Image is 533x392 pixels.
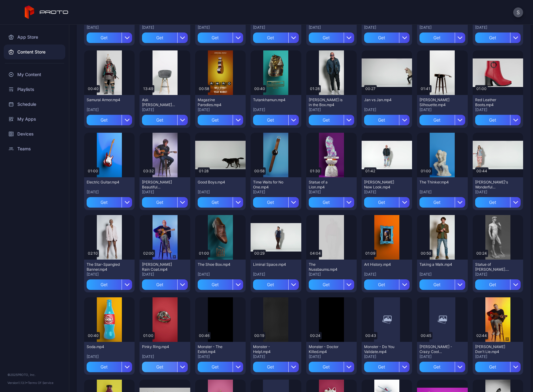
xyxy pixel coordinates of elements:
div: Get [364,32,399,43]
a: Content Store [4,45,65,59]
div: Get [142,279,177,290]
div: Get [309,362,344,372]
div: Get [475,32,510,43]
div: The Thinker.mp4 [419,180,453,185]
button: Get [419,279,465,290]
div: Soda.mp4 [87,344,121,349]
div: [DATE] [142,190,187,195]
div: Electric Guitar.mp4 [87,180,121,185]
button: Get [87,197,132,208]
div: [DATE] [309,354,354,359]
div: [DATE] [142,272,187,277]
button: Get [87,32,132,43]
div: Get [198,115,233,125]
div: Get [198,362,233,372]
a: Teams [4,141,65,156]
button: Get [419,197,465,208]
a: My Content [4,67,65,82]
button: Get [475,279,521,290]
div: Pinky Ring.mp4 [142,344,176,349]
button: Get [253,279,299,290]
div: [DATE] [198,272,243,277]
button: Get [253,362,299,372]
div: Get [475,362,510,372]
div: Get [142,197,177,208]
div: [DATE] [419,272,465,277]
button: Get [87,362,132,372]
div: [DATE] [198,354,243,359]
div: [DATE] [364,190,410,195]
div: Get [364,279,399,290]
button: Get [198,362,243,372]
div: Monster - Do You Validate.mp4 [364,344,398,354]
div: The Star-Spangled Banner.mp4 [87,262,121,272]
div: [DATE] [475,107,521,112]
div: Howie Mandel's New Look.mp4 [364,180,398,190]
button: Get [142,32,187,43]
button: Get [309,362,354,372]
button: Get [198,115,243,125]
div: [DATE] [309,190,354,195]
div: Get [253,197,288,208]
div: Statue of David.mp4 [475,262,509,272]
div: [DATE] [87,190,132,195]
div: [DATE] [419,25,465,30]
div: Samurai Armor.mp4 [87,97,121,102]
div: Get [198,197,233,208]
div: Get [87,279,122,290]
button: Get [198,279,243,290]
a: Devices [4,127,65,141]
div: Get [419,32,454,43]
div: Monster - Doctor Killed.mp4 [309,344,343,354]
div: Monster - The Exibit.mp4 [198,344,232,354]
div: [DATE] [253,272,299,277]
button: Get [364,115,410,125]
button: Get [309,115,354,125]
button: Get [309,32,354,43]
div: Billy Morrison's Silhouette.mp4 [419,97,453,107]
button: Get [142,279,187,290]
div: App Store [4,30,65,45]
button: Get [475,115,521,125]
div: [DATE] [253,354,299,359]
a: Playlists [4,82,65,97]
div: The Shoe Box.mp4 [198,262,232,267]
div: [DATE] [87,272,132,277]
div: Get [198,279,233,290]
div: [DATE] [475,272,521,277]
div: Get [419,362,454,372]
div: Get [364,115,399,125]
div: Get [253,279,288,290]
div: [DATE] [142,354,187,359]
button: Get [419,115,465,125]
div: Get [364,362,399,372]
div: [DATE] [419,354,465,359]
div: Get [309,115,344,125]
div: Get [419,279,454,290]
div: [DATE] [87,107,132,112]
div: Get [87,115,122,125]
div: [DATE] [475,25,521,30]
div: [DATE] [309,25,354,30]
div: Get [142,32,177,43]
button: S [513,7,523,17]
div: Time Waits for No One.mp4 [253,180,287,190]
div: Get [475,279,510,290]
div: [DATE] [87,25,132,30]
a: My Apps [4,112,65,127]
div: Get [475,115,510,125]
div: Get [87,32,122,43]
div: [DATE] [309,107,354,112]
div: Taking a Walk.mp4 [419,262,453,267]
button: Get [253,197,299,208]
div: Red Leather Boots.mp4 [475,97,509,107]
button: Get [253,115,299,125]
div: Get [198,32,233,43]
div: Statue of a Lion.mp4 [309,180,343,190]
div: Get [142,115,177,125]
div: Get [419,115,454,125]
